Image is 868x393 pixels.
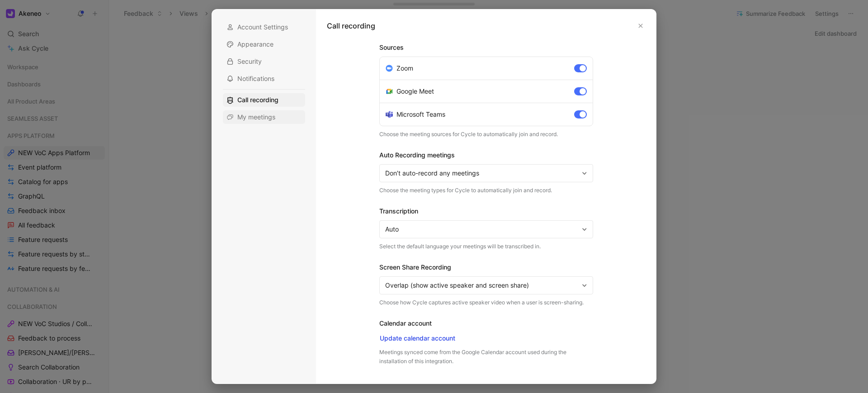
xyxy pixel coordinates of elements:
[237,40,274,49] span: Appearance
[385,168,579,179] span: Don’t auto-record any meetings
[237,57,262,66] span: Security
[379,242,593,251] p: Select the default language your meetings will be transcribed in.
[223,72,305,85] div: Notifications
[386,86,434,97] div: Google Meet
[379,262,593,273] h3: Screen Share Recording
[237,95,278,104] span: Call recording
[223,20,305,34] div: Account Settings
[379,164,593,182] button: Don’t auto-record any meetings
[223,93,305,107] div: Call recording
[327,20,375,31] h1: Call recording
[379,130,593,139] p: Choose the meeting sources for Cycle to automatically join and record.
[379,206,593,217] h3: Transcription
[223,110,305,124] div: My meetings
[379,318,593,329] h3: Calendar account
[223,55,305,68] div: Security
[379,186,593,195] p: Choose the meeting types for Cycle to automatically join and record.
[385,224,579,235] span: Auto
[379,276,593,294] button: Overlap (show active speaker and screen share)
[379,298,593,307] p: Choose how Cycle captures active speaker video when a user is screen-sharing.
[379,42,593,53] h3: Sources
[223,38,305,51] div: Appearance
[237,113,275,122] span: My meetings
[379,220,593,238] button: Auto
[237,74,274,83] span: Notifications
[379,332,456,344] button: Update calendar account
[237,23,288,32] span: Account Settings
[386,63,413,74] div: Zoom
[379,150,593,161] h3: Auto Recording meetings
[386,109,445,120] div: Microsoft Teams
[380,333,455,344] span: Update calendar account
[385,280,579,291] span: Overlap (show active speaker and screen share)
[379,348,593,366] p: Meetings synced come from the Google Calendar account used during the installation of this integr...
